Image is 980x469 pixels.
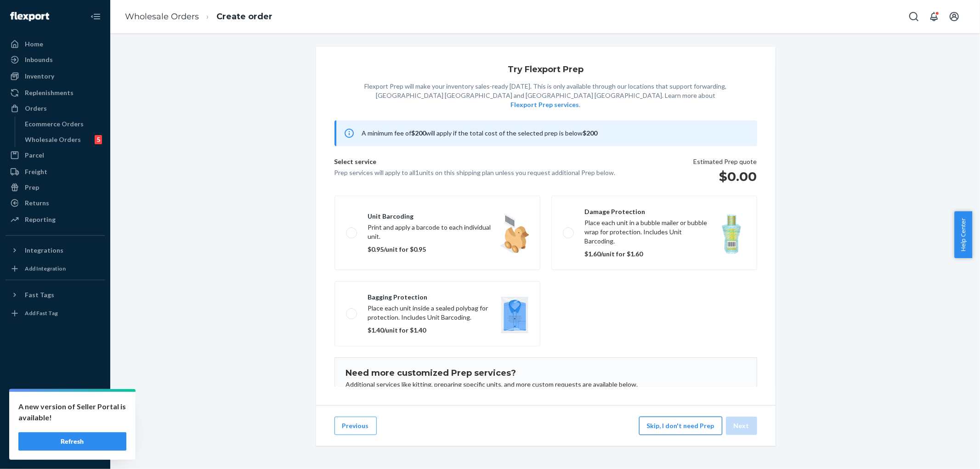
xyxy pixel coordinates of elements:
[25,88,74,97] div: Replenishments
[21,132,105,147] a: Wholesale Orders5
[25,151,44,160] div: Parcel
[25,215,56,224] div: Reporting
[95,135,102,144] div: 5
[346,369,746,378] h1: Need more customized Prep services?
[346,380,746,389] p: Additional services like kitting, preparing specific units, and more custom requests are availabl...
[216,11,272,22] a: Create order
[25,72,54,81] div: Inventory
[694,168,757,185] h1: $0.00
[25,198,49,208] div: Returns
[25,167,47,176] div: Freight
[583,129,598,137] b: $200
[25,40,43,49] div: Home
[6,428,105,442] a: Help Center
[25,290,54,299] div: Fast Tags
[25,246,63,255] div: Integrations
[86,7,105,26] button: Close Navigation
[6,52,105,67] a: Inbounds
[6,261,105,276] a: Add Integration
[945,7,963,26] button: Open account menu
[905,7,923,26] button: Open Search Box
[10,12,49,21] img: Flexport logo
[25,104,47,113] div: Orders
[6,412,105,427] a: Talk to Support
[6,196,105,210] a: Returns
[6,69,105,84] a: Inventory
[6,443,105,458] button: Give Feedback
[6,212,105,227] a: Reporting
[412,129,426,137] b: $200
[694,157,757,166] p: Estimated Prep quote
[925,7,943,26] button: Open notifications
[6,164,105,179] a: Freight
[18,401,126,423] p: A new version of Seller Portal is available!
[6,148,105,163] a: Parcel
[125,11,199,22] a: Wholesale Orders
[954,211,972,258] button: Help Center
[6,306,105,321] a: Add Fast Tag
[6,85,105,100] a: Replenishments
[639,417,722,435] button: Skip, I don't need Prep
[21,117,105,131] a: Ecommerce Orders
[511,100,579,109] button: Flexport Prep services
[334,417,377,435] button: Previous
[25,265,66,272] div: Add Integration
[365,82,727,109] p: Flexport Prep will make your inventory sales-ready [DATE]. This is only available through our loc...
[508,65,583,74] h1: Try Flexport Prep
[118,3,280,30] ol: breadcrumbs
[25,135,81,144] div: Wholesale Orders
[18,432,126,451] button: Refresh
[25,183,39,192] div: Prep
[362,129,598,137] span: A minimum fee of will apply if the total cost of the selected prep is below
[726,417,757,435] button: Next
[6,396,105,411] a: Settings
[334,157,616,168] p: Select service
[6,101,105,116] a: Orders
[6,37,105,51] a: Home
[6,180,105,195] a: Prep
[6,288,105,302] button: Fast Tags
[334,168,616,177] p: Prep services will apply to all 1 units on this shipping plan unless you request additional Prep ...
[25,119,84,129] div: Ecommerce Orders
[6,243,105,258] button: Integrations
[25,309,58,317] div: Add Fast Tag
[25,55,53,64] div: Inbounds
